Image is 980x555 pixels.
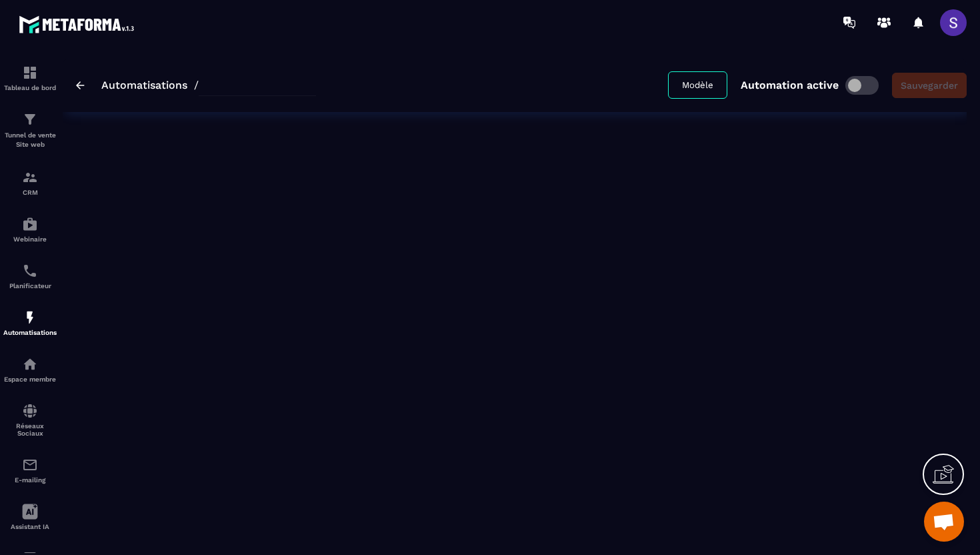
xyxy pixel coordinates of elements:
a: automationsautomationsEspace membre [3,346,57,393]
p: E-mailing [3,476,57,484]
a: Assistant IA [3,494,57,540]
img: formation [22,65,38,81]
img: formation [22,169,38,185]
img: scheduler [22,263,38,279]
a: formationformationTunnel de vente Site web [3,101,57,159]
a: social-networksocial-networkRéseaux Sociaux [3,393,57,447]
p: Webinaire [3,235,57,243]
p: Espace membre [3,376,57,383]
img: social-network [22,403,38,419]
img: arrow [76,81,85,89]
span: / [194,79,199,91]
a: schedulerschedulerPlanificateur [3,253,57,300]
a: emailemailE-mailing [3,447,57,494]
a: automationsautomationsWebinaire [3,206,57,253]
p: Planificateur [3,282,57,290]
p: Tableau de bord [3,84,57,91]
button: Modèle [668,71,727,99]
img: automations [22,310,38,326]
div: Ouvrir le chat [924,502,964,542]
img: email [22,457,38,473]
img: automations [22,356,38,372]
p: CRM [3,189,57,196]
img: formation [22,111,38,127]
a: automationsautomationsAutomatisations [3,300,57,346]
p: Assistant IA [3,523,57,530]
p: Tunnel de vente Site web [3,131,57,149]
p: Réseaux Sociaux [3,422,57,437]
img: logo [19,12,139,37]
p: Automation active [741,79,839,91]
img: automations [22,216,38,232]
a: Automatisations [101,79,187,91]
p: Automatisations [3,329,57,336]
a: formationformationCRM [3,159,57,206]
a: formationformationTableau de bord [3,55,57,101]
